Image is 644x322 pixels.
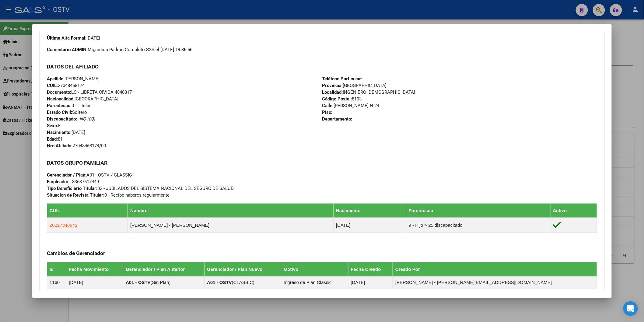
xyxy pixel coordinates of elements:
strong: Localidad: [322,89,343,95]
td: 9 - Hijo > 25 discapacitado [406,218,551,233]
span: INGENIERO [DEMOGRAPHIC_DATA] [322,89,415,95]
span: 02 - JUBILADOS DEL SISTEMA NACIONAL DEL SEGURO DE SALUD [47,186,234,191]
strong: Nacimiento: [47,130,72,135]
span: F [47,123,61,128]
td: [PERSON_NAME] - [PERSON_NAME][EMAIL_ADDRESS][DOMAIN_NAME] [393,276,597,288]
strong: Estado Civil: [47,110,72,115]
th: Nombre [128,203,334,218]
strong: Nacionalidad: [47,96,75,102]
strong: Gerenciador / Plan: [47,172,86,178]
strong: Situacion de Revista Titular: [47,192,104,198]
strong: Última Alta Formal: [47,35,86,41]
td: [DATE] [334,218,406,233]
h3: Cambios de Gerenciador [47,250,597,257]
strong: CUIL: [47,83,58,88]
strong: Calle: [322,103,334,108]
strong: Parentesco: [47,103,72,108]
span: LC - LIBRETA CIVICA 4846817 [47,89,132,95]
strong: Documento: [47,89,71,95]
span: A01 - OSTV / CLASSIC [47,172,132,178]
strong: Discapacitado: [47,116,77,122]
td: [DATE] [66,276,123,288]
td: 1160 [47,276,66,288]
i: NO (00) [79,116,95,122]
span: [GEOGRAPHIC_DATA] [47,96,118,102]
strong: Tipo Beneficiario Titular: [47,186,97,191]
span: Migración Padrón Completo SSS el [DATE] 19:36:56 [47,46,192,53]
strong: Nro Afiliado: [47,143,72,149]
strong: A01 - OSTV [207,280,232,285]
th: Gerenciador / Plan Nuevo [205,262,281,276]
th: Fecha Movimiento [66,262,123,276]
th: CUIL [47,203,128,218]
th: Activo [550,203,597,218]
th: Creado Por [393,262,597,276]
span: 0 - Recibe haberes regularmente [47,192,170,198]
strong: Código Postal: [322,96,352,102]
h3: DATOS DEL AFILIADO [47,63,597,70]
span: Soltero [47,110,87,115]
th: Parentesco [406,203,551,218]
strong: A01 - OSTV [126,280,151,285]
strong: Apellido: [47,76,65,82]
div: Open Intercom Messenger [623,301,638,316]
th: Gerenciador / Plan Anterior [123,262,205,276]
h3: DATOS GRUPO FAMILIAR [47,159,597,166]
span: 27048468174/00 [47,143,106,149]
span: 27048468174 [47,83,85,88]
strong: Sexo: [47,123,58,128]
span: Sin Plan [152,280,169,285]
td: ( ) [205,276,281,288]
th: Id [47,262,66,276]
th: Motivo [281,262,348,276]
span: CLASSIC [233,280,253,285]
strong: Empleador: [47,179,70,184]
span: 0 - Titular [47,103,91,108]
strong: Comentario ADMIN: [47,47,88,52]
td: Ingreso de Plan Classic [281,276,348,288]
span: 81 [47,136,63,142]
strong: Teléfono Particular: [322,76,362,82]
span: [GEOGRAPHIC_DATA] [322,83,387,88]
strong: Edad: [47,136,58,142]
td: [DATE] [348,276,393,288]
th: Nacimiento [334,203,406,218]
span: [DATE] [47,35,100,41]
span: 8103 [322,96,362,102]
span: [PERSON_NAME] [47,76,100,82]
strong: Piso: [322,110,332,115]
span: 20227348942 [50,222,78,228]
td: ( ) [123,276,205,288]
span: [DATE] [47,130,85,135]
th: Fecha Creado [348,262,393,276]
td: [PERSON_NAME] - [PERSON_NAME] [128,218,334,233]
strong: Provincia: [322,83,343,88]
strong: Departamento: [322,116,352,122]
div: 33637617449 [72,178,99,185]
span: [PERSON_NAME] N 24 [322,103,379,108]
